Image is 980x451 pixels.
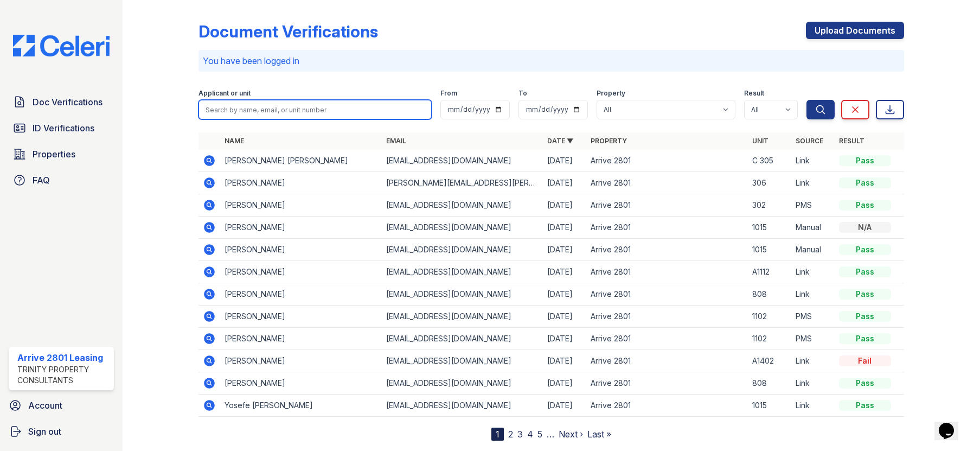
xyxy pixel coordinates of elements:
iframe: chat widget [934,408,969,440]
a: Email [386,137,406,145]
td: Arrive 2801 [586,150,747,172]
p: You have been logged in [203,54,899,67]
a: 2 [508,429,513,440]
td: [DATE] [543,306,586,328]
td: Arrive 2801 [586,328,747,350]
label: Result [744,89,764,98]
td: [EMAIL_ADDRESS][DOMAIN_NAME] [382,350,543,372]
div: Trinity Property Consultants [17,364,110,386]
td: [PERSON_NAME] [220,194,381,217]
a: 4 [527,429,533,440]
td: 808 [748,283,791,306]
td: [EMAIL_ADDRESS][DOMAIN_NAME] [382,395,543,417]
td: Arrive 2801 [586,217,747,239]
td: [DATE] [543,372,586,395]
img: CE_Logo_Blue-a8612792a0a2168367f1c8372b55b34899dd931a85d93a1a3d3e32e68fde9ad4.png [4,35,118,56]
span: FAQ [33,174,50,187]
td: [PERSON_NAME] [220,239,381,261]
td: PMS [791,194,835,217]
td: Link [791,395,835,417]
div: 1 [491,428,504,441]
td: [PERSON_NAME] [220,372,381,395]
div: Pass [839,400,891,411]
a: FAQ [9,169,114,191]
div: Pass [839,333,891,344]
td: Manual [791,239,835,261]
td: 302 [748,194,791,217]
td: [PERSON_NAME] [220,283,381,306]
label: Property [597,89,625,98]
a: Unit [752,137,768,145]
td: [PERSON_NAME] [220,306,381,328]
td: PMS [791,328,835,350]
td: [PERSON_NAME] [220,217,381,239]
a: 3 [517,429,523,440]
a: ID Verifications [9,117,114,139]
label: Applicant or unit [198,89,251,98]
td: [PERSON_NAME] [220,172,381,194]
span: ID Verifications [33,122,94,135]
a: Property [591,137,627,145]
td: Arrive 2801 [586,283,747,306]
a: Properties [9,143,114,165]
td: A1112 [748,261,791,283]
div: Pass [839,177,891,188]
td: Link [791,261,835,283]
td: A1402 [748,350,791,372]
td: Link [791,372,835,395]
div: Pass [839,378,891,389]
td: 1015 [748,217,791,239]
span: Sign out [28,425,61,438]
div: Pass [839,244,891,255]
td: [PERSON_NAME] [220,328,381,350]
td: [PERSON_NAME] [220,350,381,372]
label: To [518,89,527,98]
span: Account [28,399,62,412]
label: From [440,89,457,98]
td: Arrive 2801 [586,395,747,417]
td: Link [791,350,835,372]
td: 1015 [748,395,791,417]
td: PMS [791,306,835,328]
td: [PERSON_NAME] [PERSON_NAME] [220,150,381,172]
td: [DATE] [543,328,586,350]
td: [EMAIL_ADDRESS][DOMAIN_NAME] [382,194,543,217]
td: Arrive 2801 [586,172,747,194]
td: 808 [748,372,791,395]
div: Fail [839,355,891,366]
a: Source [796,137,823,145]
span: … [547,428,554,441]
div: N/A [839,222,891,233]
a: Next › [559,429,583,440]
td: [DATE] [543,150,586,172]
td: [DATE] [543,283,586,306]
div: Pass [839,155,891,166]
div: Pass [839,200,891,211]
td: Arrive 2801 [586,239,747,261]
a: Name [225,137,244,145]
td: [EMAIL_ADDRESS][DOMAIN_NAME] [382,217,543,239]
input: Search by name, email, or unit number [198,100,431,119]
td: [DATE] [543,194,586,217]
td: [EMAIL_ADDRESS][DOMAIN_NAME] [382,239,543,261]
td: Arrive 2801 [586,306,747,328]
span: Properties [33,148,75,161]
td: [DATE] [543,261,586,283]
a: Result [839,137,864,145]
a: Last » [587,429,611,440]
div: Document Verifications [198,22,378,41]
td: Arrive 2801 [586,194,747,217]
a: Upload Documents [806,22,904,39]
td: [DATE] [543,239,586,261]
td: 1102 [748,306,791,328]
td: [DATE] [543,395,586,417]
td: [EMAIL_ADDRESS][DOMAIN_NAME] [382,150,543,172]
td: [EMAIL_ADDRESS][DOMAIN_NAME] [382,372,543,395]
span: Doc Verifications [33,96,103,109]
td: C 305 [748,150,791,172]
td: [EMAIL_ADDRESS][DOMAIN_NAME] [382,283,543,306]
div: Pass [839,289,891,300]
td: [EMAIL_ADDRESS][DOMAIN_NAME] [382,328,543,350]
div: Arrive 2801 Leasing [17,351,110,364]
td: Yosefe [PERSON_NAME] [220,395,381,417]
